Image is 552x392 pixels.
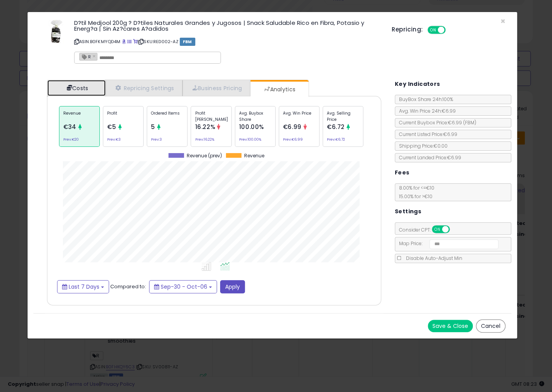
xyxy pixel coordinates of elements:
span: Revenue (prev) [187,153,222,159]
span: Compared to: [110,282,146,290]
span: OFF [448,226,461,233]
small: Prev: 100.00% [239,138,261,141]
span: ( FBM ) [463,119,476,126]
span: 16.22% [195,123,215,131]
small: Prev: 16.22% [195,138,214,141]
span: ON [432,226,442,233]
p: Avg. Win Price [283,110,315,122]
p: Avg. Buybox Share [239,110,271,122]
span: Sep-30 - Oct-06 [161,283,207,291]
a: × [93,52,97,59]
span: Revenue [244,153,264,159]
button: Save & Close [428,320,473,332]
span: €5 [107,123,116,131]
span: Shipping Price: €0.00 [395,143,448,149]
h5: Repricing: [392,26,423,33]
img: 51aX+0CTSIL._SL60_.jpg [45,20,68,43]
span: €34 [63,123,76,131]
a: All offer listings [127,38,132,45]
a: Repricing Settings [106,80,182,96]
h5: Fees [395,168,410,178]
span: R [80,53,91,60]
span: Last 7 Days [69,283,99,291]
a: Your listing only [133,38,137,45]
span: × [500,16,505,27]
span: €6.99 [283,123,302,131]
p: Ordered Items [151,110,183,122]
span: FBM [180,38,195,46]
span: 15.00 % for > €10 [395,193,432,200]
h5: Key Indicators [395,79,440,89]
p: Profit [107,110,139,122]
p: ASIN: B0FKMYQD4M | SKU: RED002-AZ [74,35,380,48]
a: Analytics [250,82,308,97]
span: 100.00% [239,123,264,131]
span: OFF [444,27,457,33]
span: Current Landed Price: €6.99 [395,154,461,161]
small: Prev: 3 [151,138,162,141]
p: Profit [PERSON_NAME] [195,110,227,122]
small: Prev: €6.72 [327,138,345,141]
span: 8.00 % for <= €10 [395,185,434,200]
p: Avg. Selling Price [327,110,359,122]
h3: D?til Medjool 200g ? D?tiles Naturales Grandes y Jugosos | Snack Saludable Rico en Fibra, Potasio... [74,20,380,31]
span: Map Price: [395,240,499,247]
span: Consider CPT: [395,226,460,233]
span: €6.99 [448,119,476,126]
span: 5 [151,123,155,131]
button: Cancel [476,319,505,333]
span: Current Listed Price: €6.99 [395,131,457,138]
a: BuyBox page [122,38,126,45]
p: Revenue [63,110,95,122]
span: €6.72 [327,123,345,131]
span: Current Buybox Price: [395,119,476,126]
span: BuyBox Share 24h: 100% [395,96,453,103]
small: Prev: €20 [63,138,79,141]
span: Avg. Win Price 24h: €6.99 [395,108,456,114]
small: Prev: €3 [107,138,121,141]
span: ON [428,27,438,33]
small: Prev: €6.99 [283,138,303,141]
a: Costs [47,80,106,96]
button: Apply [220,280,245,293]
span: Disable Auto-Adjust Min [402,255,462,261]
a: Business Pricing [182,80,250,96]
h5: Settings [395,207,421,216]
